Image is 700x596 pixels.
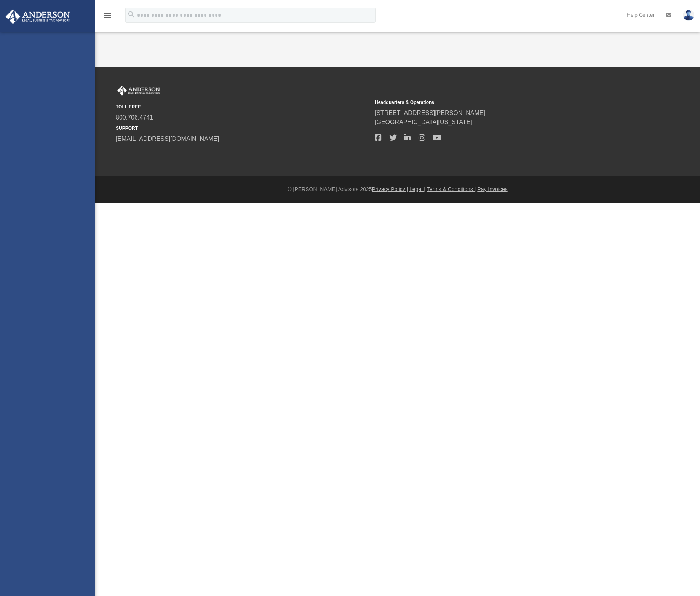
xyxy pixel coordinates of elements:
a: menu [103,14,112,20]
a: Terms & Conditions | [427,186,476,192]
a: Legal | [409,186,425,192]
a: Privacy Policy | [372,186,408,192]
img: User Pic [683,10,694,21]
a: [STREET_ADDRESS][PERSON_NAME] [375,110,485,116]
a: [EMAIL_ADDRESS][DOMAIN_NAME] [116,135,219,142]
small: SUPPORT [116,125,369,132]
a: [GEOGRAPHIC_DATA][US_STATE] [375,119,472,125]
img: Anderson Advisors Platinum Portal [3,9,72,24]
div: © [PERSON_NAME] Advisors 2025 [95,185,700,193]
a: 800.706.4741 [116,114,153,121]
small: TOLL FREE [116,104,369,110]
i: menu [103,11,112,20]
a: Pay Invoices [477,186,507,192]
i: search [127,10,136,19]
small: Headquarters & Operations [375,99,628,106]
img: Anderson Advisors Platinum Portal [116,86,161,96]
